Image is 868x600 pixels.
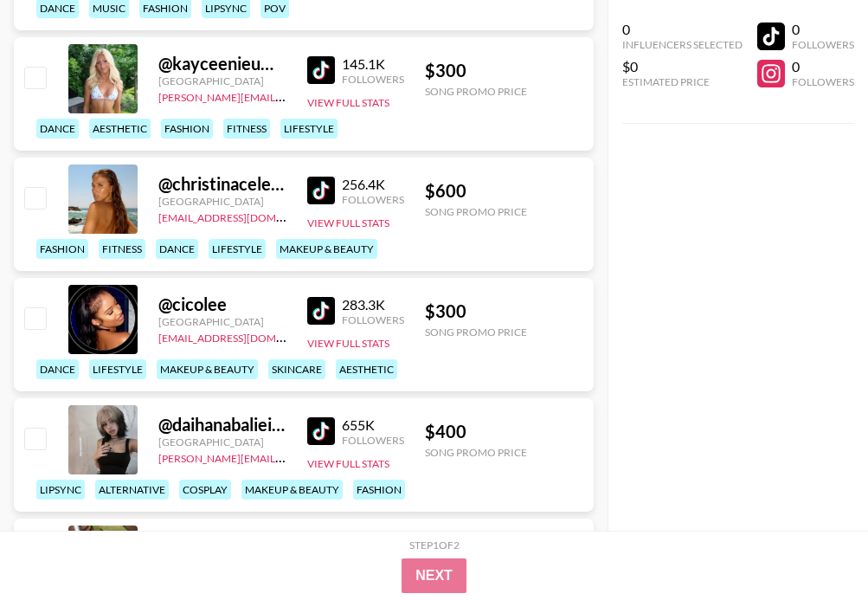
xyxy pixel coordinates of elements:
div: [GEOGRAPHIC_DATA] [158,315,286,328]
div: lifestyle [89,359,146,379]
div: $ 600 [425,180,527,202]
div: 0 [622,21,743,38]
div: [GEOGRAPHIC_DATA] [158,74,286,87]
div: 145.1K [342,55,404,73]
div: fitness [99,239,145,259]
div: Followers [342,193,404,206]
button: View Full Stats [307,216,389,229]
div: Followers [792,38,854,51]
button: View Full Stats [307,337,389,350]
div: 655K [342,416,404,434]
a: [EMAIL_ADDRESS][DOMAIN_NAME] [158,208,332,224]
div: Song Promo Price [425,326,527,339]
div: @ cicolee [158,294,286,315]
div: $ 400 [425,421,527,442]
img: TikTok [307,297,335,325]
div: skincare [268,359,325,379]
div: $ 300 [425,300,527,322]
img: TikTok [307,56,335,84]
div: makeup & beauty [241,480,343,500]
div: fitness [223,119,270,139]
iframe: Drift Widget Chat Controller [781,513,847,579]
div: fashion [353,480,405,500]
button: View Full Stats [307,457,389,470]
div: fashion [161,119,213,139]
img: TikTok [307,417,335,445]
div: Followers [342,313,404,326]
div: aesthetic [336,359,397,379]
div: lifestyle [209,239,266,259]
div: $0 [622,58,743,75]
div: @ kayceenieuwendyk [158,53,286,74]
img: TikTok [307,177,335,204]
a: [PERSON_NAME][EMAIL_ADDRESS][PERSON_NAME][DOMAIN_NAME] [158,448,497,465]
div: Followers [342,73,404,86]
div: Influencers Selected [622,38,743,51]
a: [EMAIL_ADDRESS][DOMAIN_NAME] [158,328,332,345]
div: lifestyle [280,119,338,139]
div: alternative [95,480,169,500]
button: Next [402,558,466,593]
div: [GEOGRAPHIC_DATA] [158,435,286,448]
div: dance [156,239,198,259]
div: Followers [342,434,404,447]
div: lipsync [36,480,85,500]
div: $ 300 [425,60,527,81]
div: aesthetic [89,119,151,139]
div: Followers [792,75,854,88]
div: makeup & beauty [157,359,258,379]
div: Song Promo Price [425,205,527,218]
div: dance [36,119,79,139]
div: Song Promo Price [425,85,527,98]
div: [GEOGRAPHIC_DATA] [158,195,286,208]
div: Estimated Price [622,75,743,88]
div: dance [36,359,79,379]
div: 0 [792,58,854,75]
div: fashion [36,239,88,259]
div: Step 1 of 2 [409,539,460,552]
div: @ christinacelentino [158,173,286,195]
div: 283.3K [342,296,404,313]
button: View Full Stats [307,96,389,109]
div: 256.4K [342,176,404,193]
div: Song Promo Price [425,446,527,459]
div: cosplay [179,480,231,500]
div: @ daihanabalieiro [158,414,286,435]
div: 0 [792,21,854,38]
div: makeup & beauty [276,239,377,259]
a: [PERSON_NAME][EMAIL_ADDRESS][PERSON_NAME][DOMAIN_NAME] [158,87,497,104]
